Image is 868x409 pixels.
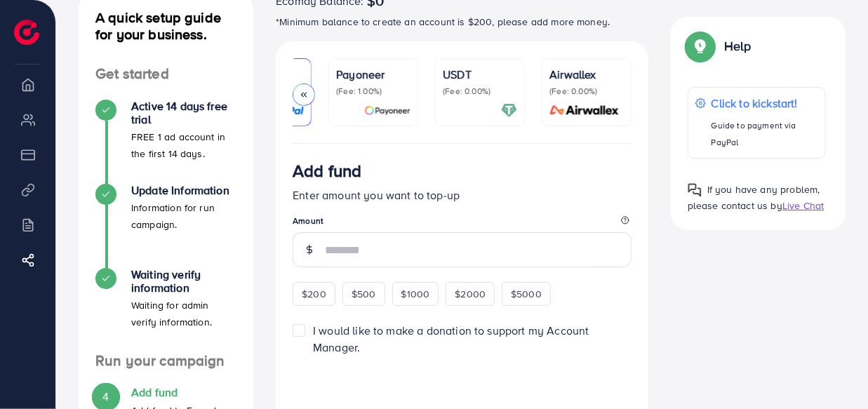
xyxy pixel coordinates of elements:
h3: Add fund [293,161,361,181]
li: Update Information [79,184,253,268]
li: Active 14 days free trial [79,100,253,184]
p: USDT [443,66,517,83]
p: Airwallex [549,66,624,83]
h4: Waiting verify information [131,268,236,295]
h4: A quick setup guide for your business. [79,9,253,43]
h4: Get started [79,65,253,83]
p: Click to kickstart! [712,95,818,112]
p: Enter amount you want to top-up [293,187,632,203]
span: I would like to make a donation to support my Account Manager. [313,323,589,354]
span: $5000 [511,287,542,301]
span: $2000 [455,287,486,301]
p: Payoneer [336,66,410,83]
span: 4 [102,389,109,405]
span: Live Chat [782,199,824,213]
p: *Minimum balance to create an account is $200, please add more money. [276,13,648,30]
p: (Fee: 0.00%) [549,86,624,97]
span: $500 [352,287,376,301]
img: logo [14,20,39,45]
span: $200 [302,287,326,301]
p: Waiting for admin verify information. [131,297,236,330]
span: $1000 [401,287,430,301]
img: Popup guide [688,34,713,59]
h4: Update Information [131,184,236,197]
p: Guide to payment via PayPal [712,117,818,151]
img: card [545,102,624,119]
iframe: Chat [808,346,857,398]
h4: Run your campaign [79,352,253,370]
li: Waiting verify information [79,268,253,352]
legend: Amount [293,215,632,232]
p: FREE 1 ad account in the first 14 days. [131,128,236,162]
img: card [364,102,410,119]
img: Popup guide [688,183,702,197]
h4: Active 14 days free trial [131,100,236,126]
p: Information for run campaign. [131,199,236,233]
p: (Fee: 0.00%) [443,86,517,97]
img: card [501,102,517,119]
h4: Add fund [131,386,236,399]
span: If you have any problem, please contact us by [688,182,820,213]
p: Help [724,38,752,55]
p: (Fee: 1.00%) [336,86,410,97]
